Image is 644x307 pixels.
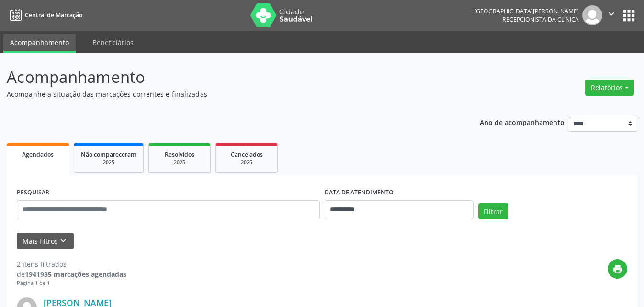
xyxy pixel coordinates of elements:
span: Recepcionista da clínica [502,15,579,23]
a: Acompanhamento [3,34,76,53]
button: print [608,259,627,279]
button:  [602,5,621,25]
div: 2025 [223,159,271,166]
div: 2025 [156,159,203,166]
i: print [612,264,623,274]
span: Cancelados [231,150,263,159]
button: apps [621,7,637,24]
button: Mais filtroskeyboard_arrow_down [17,233,74,250]
span: Resolvidos [165,150,194,159]
a: Beneficiários [86,34,140,51]
p: Acompanhamento [7,65,448,89]
div: 2 itens filtrados [17,259,126,269]
div: 2025 [81,159,136,166]
button: Filtrar [478,203,508,219]
label: DATA DE ATENDIMENTO [325,185,394,200]
span: Agendados [22,150,54,159]
button: Relatórios [585,80,634,96]
a: Central de Marcação [7,7,82,23]
div: Página 1 de 1 [17,279,126,287]
i:  [606,9,617,19]
span: Central de Marcação [25,11,82,19]
span: Não compareceram [81,150,136,159]
div: [GEOGRAPHIC_DATA][PERSON_NAME] [474,7,579,15]
div: de [17,269,126,279]
p: Acompanhe a situação das marcações correntes e finalizadas [7,89,448,99]
img: img [582,5,602,25]
p: Ano de acompanhamento [480,116,565,128]
label: PESQUISAR [17,185,49,200]
i: keyboard_arrow_down [58,236,68,246]
strong: 1941935 marcações agendadas [25,270,126,279]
